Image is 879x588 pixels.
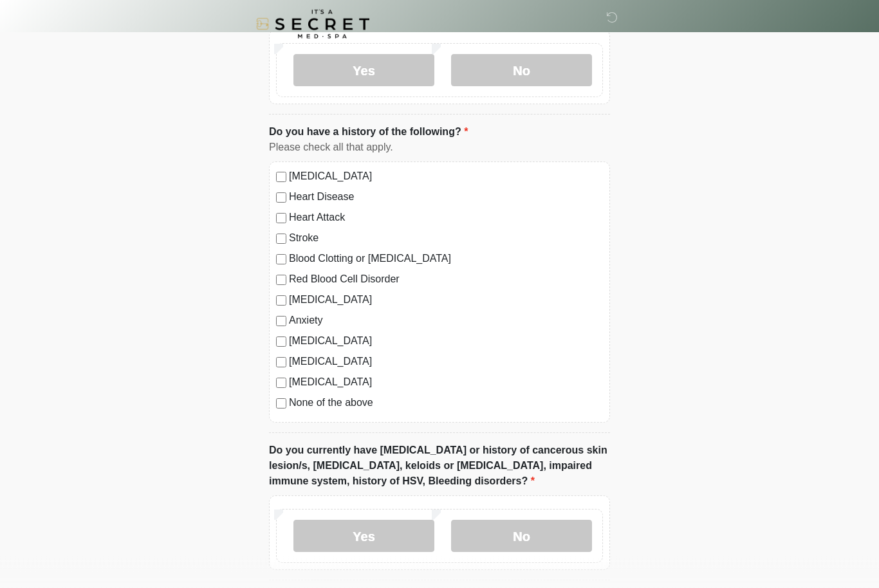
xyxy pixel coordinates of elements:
[289,334,603,349] label: [MEDICAL_DATA]
[289,293,603,308] label: [MEDICAL_DATA]
[293,520,434,553] label: Yes
[276,275,286,286] input: Red Blood Cell Disorder
[289,272,603,288] label: Red Blood Cell Disorder
[289,354,603,370] label: [MEDICAL_DATA]
[276,234,286,244] input: Stroke
[451,520,592,553] label: No
[289,313,603,329] label: Anxiety
[276,172,286,183] input: [MEDICAL_DATA]
[269,125,468,140] label: Do you have a history of the following?
[276,296,286,306] input: [MEDICAL_DATA]
[256,10,369,39] img: It's A Secret Med Spa Logo
[276,214,286,224] input: Heart Attack
[269,140,610,156] div: Please check all that apply.
[276,255,286,265] input: Blood Clotting or [MEDICAL_DATA]
[451,55,592,87] label: No
[293,55,434,87] label: Yes
[289,396,603,411] label: None of the above
[289,190,603,205] label: Heart Disease
[289,375,603,390] label: [MEDICAL_DATA]
[276,358,286,368] input: [MEDICAL_DATA]
[269,443,610,490] label: Do you currently have [MEDICAL_DATA] or history of cancerous skin lesion/s, [MEDICAL_DATA], keloi...
[276,317,286,327] input: Anxiety
[276,378,286,389] input: [MEDICAL_DATA]
[289,210,603,226] label: Heart Attack
[276,399,286,409] input: None of the above
[289,252,603,267] label: Blood Clotting or [MEDICAL_DATA]
[289,231,603,246] label: Stroke
[276,337,286,347] input: [MEDICAL_DATA]
[289,169,603,185] label: [MEDICAL_DATA]
[276,193,286,203] input: Heart Disease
